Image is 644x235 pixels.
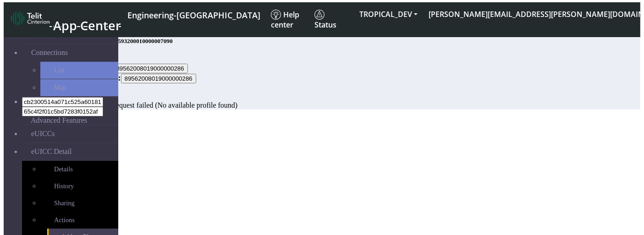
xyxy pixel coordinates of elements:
[22,44,118,61] a: Connections
[314,10,325,20] img: status.svg
[116,65,184,72] span: 89562008019000000286
[354,6,423,22] button: TROPICAL_DEV
[40,79,118,96] a: Map
[61,38,514,45] h5: EID: 89040024000002593200010000007090
[61,73,121,82] span: Fallback ICCID:
[314,10,336,30] span: Status
[125,75,193,82] span: 89562008019000000286
[54,84,66,92] span: Map
[271,10,299,30] span: Help center
[40,62,118,79] a: List
[11,11,50,26] img: logo-telit-cinterion-gw-new.png
[54,66,64,74] span: List
[112,64,187,73] button: 89562008019000000286
[311,6,354,33] a: Status
[61,101,514,109] div: Profile download request failed (No available profile found)
[271,10,281,20] img: knowledge.svg
[11,9,120,31] a: App Center
[267,6,311,33] a: Help center
[127,10,260,21] span: Engineering-[GEOGRAPHIC_DATA]
[121,74,196,83] button: 89562008019000000286
[31,49,68,57] span: Connections
[127,6,260,23] a: Your current platform instance
[53,17,121,34] span: App Center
